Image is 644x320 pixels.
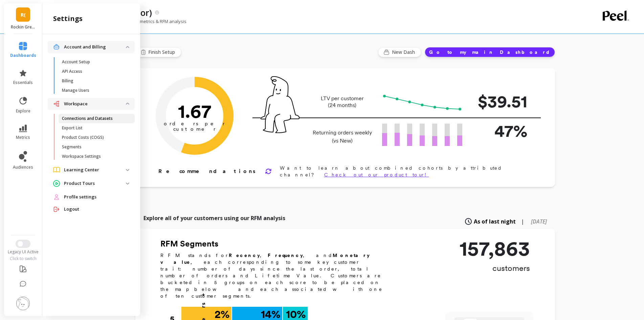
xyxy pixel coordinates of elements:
[160,252,391,299] p: RFM stands for , , and , each corresponding to some key customer trait: number of days since the ...
[164,121,225,127] tspan: orders per
[53,14,83,23] h2: settings
[3,249,43,255] div: Legacy UI Active
[311,95,374,109] p: LTV per customer (24 months)
[13,80,33,85] span: essentials
[261,309,280,320] p: 14 %
[64,194,96,200] span: Profile settings
[53,194,60,200] img: navigation item icon
[62,69,82,74] p: API Access
[160,238,391,249] h2: RFM Segments
[392,49,417,56] span: New Dash
[286,309,306,320] p: 10 %
[62,125,83,131] p: Export List
[21,11,26,19] span: R(
[62,154,101,159] p: Workspace Settings
[311,129,374,145] p: Returning orders weekly (vs New)
[425,47,555,57] button: Go to my main Dashboard
[53,167,60,173] img: navigation item icon
[62,78,73,84] p: Billing
[148,49,177,56] span: Finish Setup
[280,165,533,178] p: Want to learn about combined cohorts by attributed channel?
[261,76,299,133] img: pal seatted on line
[53,101,60,107] img: navigation item icon
[62,116,113,121] p: Connections and Datasets
[126,46,129,48] img: down caret icon
[62,144,82,150] p: Segments
[53,180,60,187] img: navigation item icon
[474,217,516,226] span: As of last night
[378,47,421,57] button: New Dash
[135,47,181,57] button: Finish Setup
[11,24,36,30] p: Rockin Green (Essor)
[64,206,79,213] span: Logout
[126,169,129,171] img: down caret icon
[64,167,126,173] p: Learning Center
[16,135,30,140] span: metrics
[324,172,429,177] a: Check out our product tour!
[143,214,285,222] p: Explore all of your customers using our RFM analysis
[62,88,89,93] p: Manage Users
[62,59,90,65] p: Account Setup
[531,218,547,225] span: [DATE]
[460,238,530,259] p: 157,863
[10,53,36,58] span: dashboards
[64,44,126,50] p: Account and Billing
[13,165,33,170] span: audiences
[16,297,30,310] img: profile picture
[3,256,43,261] div: Click to switch
[521,217,524,226] span: |
[53,206,60,213] img: navigation item icon
[126,183,129,185] img: down caret icon
[64,101,126,107] p: Workspace
[460,263,530,274] p: customers
[53,44,60,50] img: navigation item icon
[64,194,129,200] a: Profile settings
[16,108,30,114] span: explore
[229,253,260,258] b: Recency
[16,240,30,248] button: Switch to New UI
[178,100,211,122] text: 1.67
[158,167,257,175] p: Recommendations
[64,180,126,187] p: Product Tours
[215,309,229,320] p: 2 %
[126,103,129,105] img: down caret icon
[268,253,303,258] b: Frequency
[473,89,527,114] p: $39.51
[473,118,527,144] p: 47%
[62,135,104,140] p: Product Costs (COGS)
[173,126,216,132] tspan: customer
